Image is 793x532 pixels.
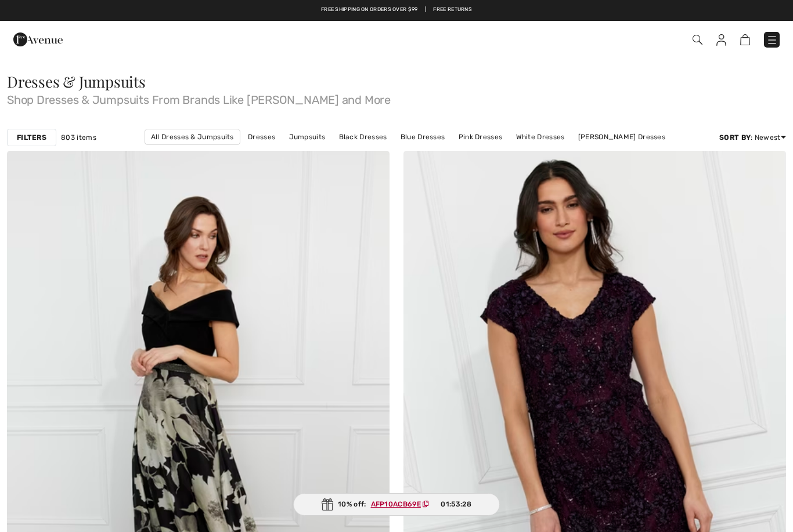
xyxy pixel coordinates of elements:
img: Menu [766,34,778,46]
img: Gift.svg [322,498,333,511]
span: Shop Dresses & Jumpsuits From Brands Like [PERSON_NAME] and More [7,89,786,106]
img: My Info [716,34,726,46]
a: Free shipping on orders over $99 [321,6,418,14]
span: | [425,6,426,14]
a: All Dresses & Jumpsuits [145,129,240,145]
a: Pink Dresses [453,129,509,144]
span: Dresses & Jumpsuits [7,71,146,92]
span: 803 items [61,132,96,143]
a: Free Returns [433,6,472,14]
a: White Dresses [510,129,571,144]
strong: Sort By [719,133,751,142]
a: [PERSON_NAME] Dresses [572,129,671,144]
a: Blue Dresses [395,129,451,144]
a: 1ère Avenue [13,33,63,44]
span: 01:53:28 [441,499,471,509]
div: 10% off: [293,493,500,516]
a: [PERSON_NAME] Dresses [358,145,457,160]
ins: AFP10ACB69E [371,500,421,508]
a: Dresses [242,129,281,144]
a: Jumpsuits [283,129,331,144]
img: Search [693,35,702,45]
img: 1ère Avenue [13,28,63,51]
a: Black Dresses [333,129,393,144]
div: : Newest [719,132,786,143]
img: Shopping Bag [740,34,750,45]
strong: Filters [17,132,46,143]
